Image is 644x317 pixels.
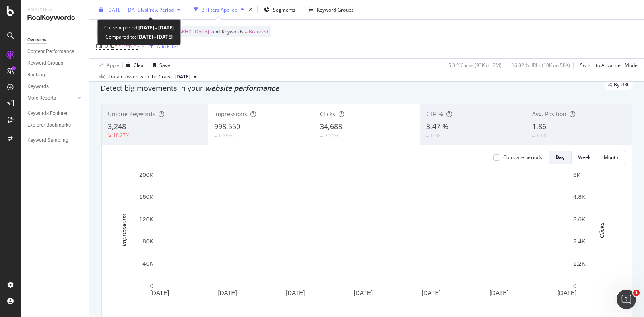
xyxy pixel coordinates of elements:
text: [DATE] [286,289,305,296]
text: 6K [573,171,580,178]
button: Month [597,151,625,164]
text: Impressions [120,214,127,246]
text: [DATE] [218,289,237,296]
div: Keywords [27,82,49,91]
button: Week [572,151,597,164]
div: 2.11% [325,132,339,139]
a: Content Performance [27,47,83,56]
img: Equal [214,135,217,137]
div: Content Performance [27,47,74,56]
div: Clear [134,61,146,68]
text: 40K [142,260,153,267]
button: [DATE] - [DATE]vsPrev. Period [96,3,184,16]
text: 200K [139,171,153,178]
div: Save [159,61,170,68]
span: Branded [249,26,268,37]
div: Compare periods [503,154,542,161]
div: 0.08 [537,132,547,139]
span: ^.*/fr/.*$ [119,41,139,52]
svg: A chart. [108,170,618,310]
div: Current period: [104,23,174,32]
div: Overview [27,36,47,44]
b: [DATE] - [DATE] [138,24,174,31]
div: 3 Filters Applied [202,6,237,13]
div: Keyword Groups [317,6,354,13]
text: [DATE] [150,289,169,296]
text: 2.4K [573,238,586,245]
img: Equal [320,135,323,137]
span: [GEOGRAPHIC_DATA] [161,26,209,37]
a: Keyword Groups [27,59,83,67]
span: and [211,28,220,35]
span: Keywords [222,28,244,35]
button: Day [549,151,572,164]
button: [DATE] [171,72,200,82]
div: Switch to Advanced Mode [580,61,638,68]
span: 1 [633,290,640,296]
div: 10.27% [113,132,130,139]
a: Keywords [27,82,83,91]
button: Switch to Advanced Mode [577,59,638,72]
div: Ranking [27,71,45,79]
a: Overview [27,36,83,44]
text: [DATE] [354,289,373,296]
text: 120K [139,216,153,223]
div: 0.08 [431,132,441,139]
div: More Reports [27,94,56,102]
span: Unique Keywords [108,110,155,118]
div: Keyword Sampling [27,136,68,145]
img: Equal [426,135,429,137]
span: 1.86 [532,121,546,131]
a: More Reports [27,94,75,102]
a: Keywords Explorer [27,109,83,118]
text: 4.8K [573,193,586,200]
div: Keywords Explorer [27,109,68,118]
a: Explorer Bookmarks [27,121,83,129]
span: CTR % [426,110,443,118]
text: 1.2K [573,260,586,267]
div: 0.39% [219,132,233,139]
span: Impressions [214,110,247,118]
button: 3 Filters Applied [190,3,247,16]
button: Clear [123,59,146,72]
text: 3.6K [573,216,586,223]
div: Month [604,154,618,161]
span: vs Prev. Period [142,6,174,13]
span: Clicks [320,110,335,118]
div: RealKeywords [27,13,83,22]
text: [DATE] [422,289,441,296]
div: legacy label [605,79,633,90]
span: Full URL [96,43,114,49]
text: [DATE] [557,289,576,296]
div: Compared to: [105,32,173,41]
div: 16.82 % URLs ( 10K on 58K ) [512,61,570,68]
span: = [115,43,118,49]
button: Save [149,59,170,72]
div: Keyword Groups [27,59,63,67]
span: 3,248 [108,121,126,131]
text: 80K [142,238,153,245]
span: 2025 Aug. 8th [175,73,190,80]
text: 0 [573,282,576,289]
b: [DATE] - [DATE] [136,33,173,40]
span: = [245,28,248,35]
iframe: Intercom live chat [617,290,636,309]
span: [DATE] - [DATE] [107,6,142,13]
button: Add Filter [146,41,178,51]
img: Equal [532,135,535,137]
button: Keyword Groups [305,3,357,16]
text: [DATE] [489,289,508,296]
span: By URL [614,82,630,87]
div: 5.3 % Clicks ( 93K on 2M ) [448,61,502,68]
button: Apply [96,59,119,72]
span: 3.47 % [426,121,448,131]
a: Ranking [27,71,83,79]
span: Segments [273,6,295,13]
div: Add Filter [157,43,178,49]
text: Clicks [598,222,605,238]
text: 0 [150,282,153,289]
div: Apply [107,61,119,68]
div: Day [555,154,565,161]
div: Data crossed with the Crawl [109,73,171,80]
